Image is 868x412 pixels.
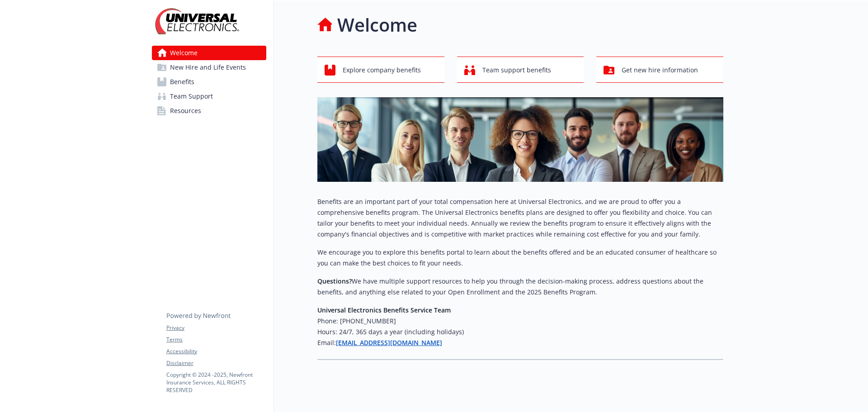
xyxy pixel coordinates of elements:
span: Benefits [170,75,194,89]
span: Get new hire information [622,62,698,79]
a: Privacy [166,324,266,332]
a: Team Support [152,89,266,104]
h6: Email: [317,337,723,348]
span: Welcome [170,46,198,60]
a: Welcome [152,46,266,60]
h6: Phone: [PHONE_NUMBER] [317,316,723,327]
button: Explore company benefits [317,57,444,83]
a: Terms [166,336,266,344]
a: Accessibility [166,347,266,355]
img: overview page banner [317,97,723,182]
span: Team Support [170,89,213,104]
span: Team support benefits [482,62,551,79]
p: We encourage you to explore this benefits portal to learn about the benefits offered and be an ed... [317,247,723,269]
strong: Questions? [317,277,352,285]
button: Team support benefits [457,57,584,83]
a: Resources [152,104,266,118]
p: We have multiple support resources to help you through the decision-making process, address quest... [317,276,723,298]
a: New Hire and Life Events [152,60,266,75]
a: Disclaimer [166,359,266,367]
p: Benefits are an important part of your total compensation here at Universal Electronics, and we a... [317,196,723,240]
span: New Hire and Life Events [170,60,246,75]
p: Copyright © 2024 - 2025 , Newfront Insurance Services, ALL RIGHTS RESERVED [166,371,266,394]
a: Benefits [152,75,266,89]
a: [EMAIL_ADDRESS][DOMAIN_NAME] [336,338,442,347]
button: Get new hire information [596,57,723,83]
span: Explore company benefits [343,62,421,79]
h6: Hours: 24/7, 365 days a year (including holidays)​ [317,327,723,337]
h1: Welcome [337,11,417,38]
strong: Universal Electronics Benefits Service Team [317,306,451,314]
span: Resources [170,104,201,118]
